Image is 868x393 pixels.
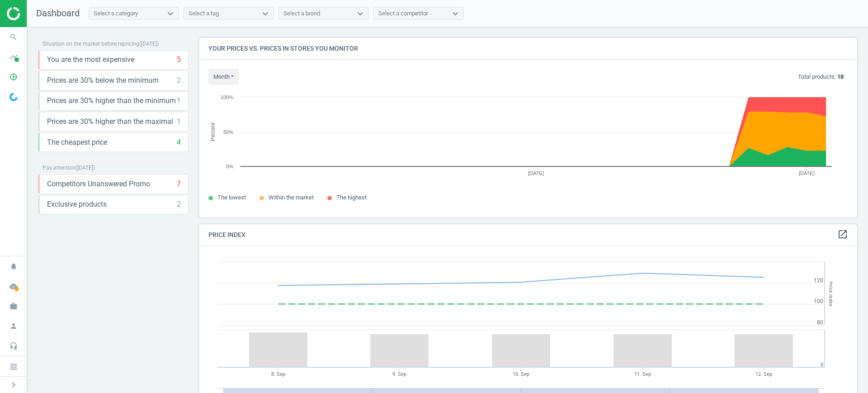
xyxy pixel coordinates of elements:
[221,95,233,100] text: 100%
[755,371,772,377] tspan: 12. Sep
[42,41,139,47] span: Situation on the market before repricing
[392,371,406,377] tspan: 9. Sep
[821,362,823,368] text: 0
[5,298,22,315] i: work
[208,69,239,85] button: month
[798,73,844,81] p: Total products:
[814,277,823,284] text: 120
[94,9,138,18] div: Select a category
[634,371,651,377] tspan: 11. Sep
[837,229,848,240] i: open_in_new
[336,194,367,201] span: The highest
[75,165,95,171] span: ( [DATE] )
[177,179,181,189] div: 7
[5,258,22,275] i: notifications
[226,164,233,169] text: 0%
[271,371,285,377] tspan: 8. Sep
[189,9,219,18] div: Select a tag
[177,137,181,147] div: 4
[47,199,107,209] span: Exclusive products
[217,194,246,201] span: The lowest
[47,76,159,85] span: Prices are 30% below the minimum
[828,281,834,306] tspan: Price Index
[47,55,134,65] span: You are the most expensive
[42,165,75,171] span: Pay attention
[817,319,823,326] text: 80
[36,8,80,19] span: Dashboard
[139,41,159,47] span: ( [DATE] )
[8,379,19,390] i: chevron_right
[47,117,173,127] span: Prices are 30% higher than the maximal
[5,48,22,66] i: timeline
[177,117,181,127] div: 1
[9,93,18,101] img: wGWNvw8QSZomAAAAABJRU5ErkJggg==
[378,9,428,18] div: Select a competitor
[177,76,181,85] div: 2
[5,317,22,335] i: person
[177,55,181,65] div: 5
[283,9,320,18] div: Select a brand
[5,28,22,46] i: search
[47,137,107,147] span: The cheapest price
[199,224,857,246] h4: Price Index
[47,179,150,189] span: Competitors Unanswered Promo
[199,38,857,59] h4: Your prices vs. prices in stores you monitor
[210,122,216,141] tspan: Percent
[5,278,22,295] i: cloud_done
[837,229,848,241] a: open_in_new
[223,129,233,135] text: 50%
[177,199,181,209] div: 2
[7,7,71,20] img: ajHJNr6hYgQAAAAASUVORK5CYII=
[814,298,823,304] text: 100
[269,194,314,201] span: Within the market
[837,73,844,80] b: 18
[5,337,22,355] i: headset_mic
[513,371,529,377] tspan: 10. Sep
[528,170,544,176] tspan: [DATE]
[47,96,176,106] span: Prices are 30% higher than the minimum
[177,96,181,106] div: 1
[2,379,25,391] button: chevron_right
[5,68,22,85] i: pie_chart_outlined
[799,170,815,176] tspan: [DATE]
